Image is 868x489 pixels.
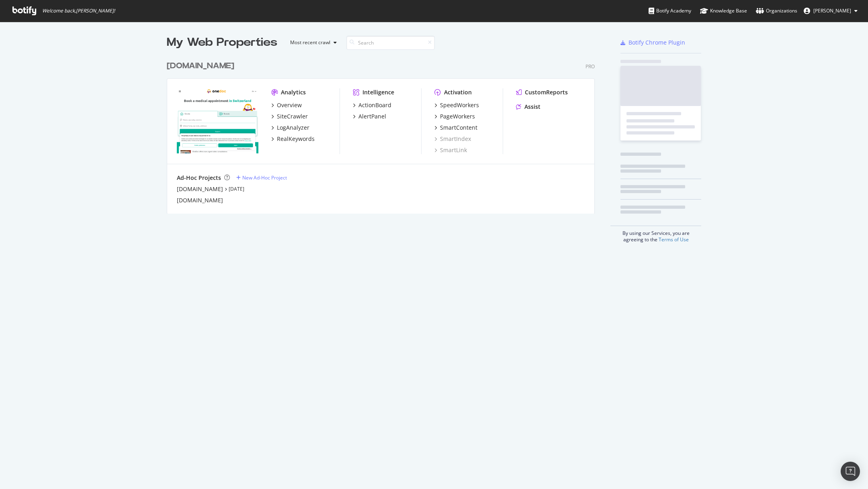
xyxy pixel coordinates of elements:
div: Botify Academy [649,7,691,15]
a: PageWorkers [434,112,475,120]
div: Activation [444,88,472,96]
a: SmartLink [434,146,467,154]
div: AlertPanel [358,112,386,120]
a: LogAnalyzer [271,124,309,132]
a: RealKeywords [271,135,315,143]
div: Analytics [281,88,306,96]
div: Most recent crawl [290,40,330,45]
a: [DOMAIN_NAME] [177,185,223,193]
a: SpeedWorkers [434,101,479,109]
div: [DOMAIN_NAME] [167,60,234,72]
div: My Web Properties [167,35,277,51]
div: Overview [277,101,302,109]
span: Alexie Barthélemy [813,7,851,14]
a: CustomReports [516,88,568,96]
input: Search [346,36,435,50]
div: New Ad-Hoc Project [242,174,287,181]
a: [DOMAIN_NAME] [177,196,223,204]
a: [DATE] [229,185,244,192]
button: [PERSON_NAME] [797,4,864,17]
span: Welcome back, [PERSON_NAME] ! [42,8,115,14]
a: SmartIndex [434,135,471,143]
a: SmartContent [434,124,477,132]
div: Knowledge Base [700,7,747,15]
a: Overview [271,101,302,109]
div: By using our Services, you are agreeing to the [610,226,701,243]
div: SmartContent [440,124,477,132]
div: grid [167,51,601,214]
a: [DOMAIN_NAME] [167,60,237,72]
div: Assist [524,103,540,111]
div: PageWorkers [440,112,475,120]
a: AlertPanel [353,112,386,120]
div: RealKeywords [277,135,315,143]
div: Open Intercom Messenger [841,462,860,481]
a: Assist [516,103,540,111]
div: CustomReports [525,88,568,96]
div: Botify Chrome Plugin [628,39,685,47]
div: Organizations [756,7,797,15]
a: Botify Chrome Plugin [620,39,685,47]
a: ActionBoard [353,101,391,109]
a: Terms of Use [659,236,689,243]
div: Intelligence [362,88,394,96]
a: SiteCrawler [271,112,308,120]
div: Pro [585,63,595,70]
button: Most recent crawl [284,36,340,49]
img: onedoc.ch [177,88,258,153]
div: Ad-Hoc Projects [177,174,221,182]
a: New Ad-Hoc Project [236,174,287,181]
div: SiteCrawler [277,112,308,120]
div: LogAnalyzer [277,124,309,132]
div: ActionBoard [358,101,391,109]
div: SpeedWorkers [440,101,479,109]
